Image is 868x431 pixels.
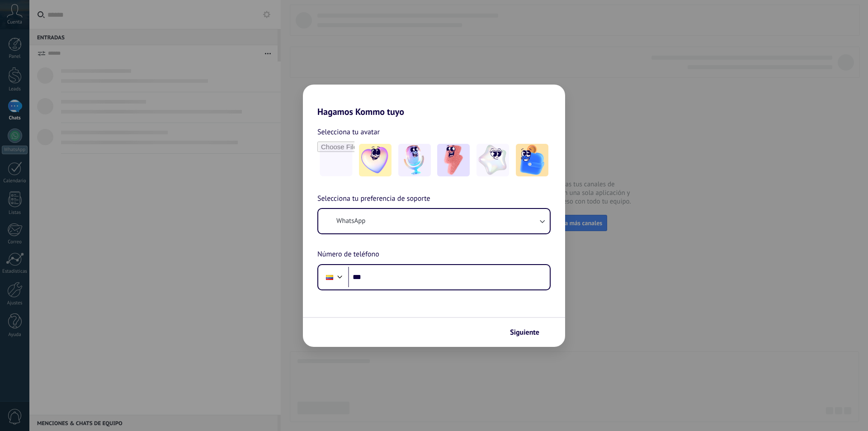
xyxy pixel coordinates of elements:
span: WhatsApp [336,217,365,226]
span: Siguiente [510,329,539,336]
img: -4.jpeg [476,144,509,176]
img: -5.jpeg [516,144,548,176]
button: Siguiente [506,325,552,340]
img: -3.jpeg [437,144,470,176]
h2: Hagamos Kommo tuyo [303,85,565,117]
span: Selecciona tu avatar [317,126,380,138]
span: Número de teléfono [317,249,379,260]
div: Colombia: + 57 [321,268,338,287]
img: -1.jpeg [359,144,392,176]
button: WhatsApp [318,209,550,233]
span: Selecciona tu preferencia de soporte [317,193,430,205]
img: -2.jpeg [398,144,431,176]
